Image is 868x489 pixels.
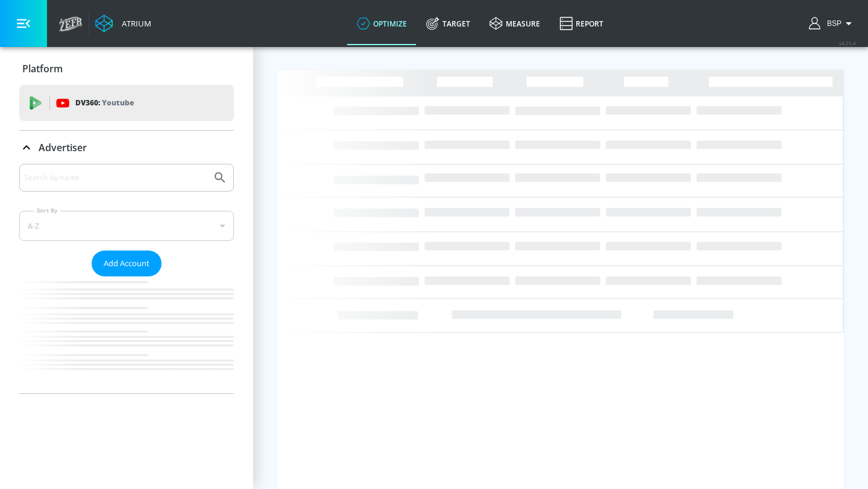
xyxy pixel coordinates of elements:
[19,164,234,393] div: Advertiser
[19,52,234,86] div: Platform
[19,211,234,241] div: A-Z
[75,96,134,110] p: DV360:
[104,257,149,270] span: Add Account
[417,2,480,45] a: Target
[34,207,60,214] label: Sort By
[550,2,613,45] a: Report
[19,85,234,121] div: DV360: Youtube
[24,170,207,185] input: Search by name
[480,2,550,45] a: measure
[822,19,841,28] span: login as: bsp_linking@zefr.com
[19,276,234,393] nav: list of Advertiser
[839,40,856,46] span: v 4.25.4
[22,62,63,75] p: Platform
[117,18,151,29] div: Atrium
[92,251,162,276] button: Add Account
[95,14,151,33] a: Atrium
[102,96,134,109] p: Youtube
[39,141,87,154] p: Advertiser
[347,2,417,45] a: optimize
[809,16,856,31] button: BSP
[19,131,234,164] div: Advertiser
